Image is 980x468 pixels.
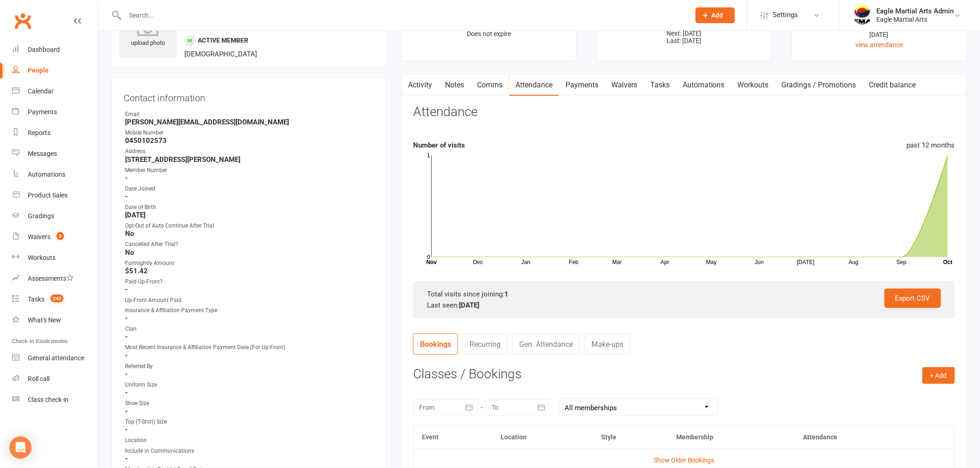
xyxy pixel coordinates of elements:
[12,268,98,289] a: Assessments
[471,74,509,96] a: Comms
[12,206,98,227] a: Gradings
[653,456,715,464] a: Show Older Bookings
[125,314,375,322] strong: -
[125,155,375,164] strong: [STREET_ADDRESS][PERSON_NAME]
[122,9,684,22] input: Search...
[125,333,375,341] strong: -
[28,212,54,220] div: Gradings
[125,362,375,371] div: Referred By
[12,369,98,389] a: Roll call
[644,74,676,96] a: Tasks
[125,147,375,156] div: Address
[184,50,257,58] span: [DEMOGRAPHIC_DATA]
[125,343,375,352] div: Most Recent Insurance & Affiliation Payment Date (For Up-Front)
[28,191,68,199] div: Product Sales
[28,375,50,382] div: Roll call
[467,30,511,37] span: Does not expire
[731,74,775,96] a: Workouts
[125,185,375,193] div: Date Joined
[125,110,375,119] div: Email
[28,354,84,362] div: General attendance
[584,333,630,355] a: Make-ups
[413,333,458,355] a: Bookings
[605,74,644,96] a: Waivers
[492,425,593,449] th: Location
[923,367,955,384] button: + Add
[12,102,98,123] a: Payments
[877,15,954,24] div: Eagle Martial Arts
[856,41,903,49] a: view attendance
[11,9,34,32] a: Clubworx
[125,436,375,445] div: Location
[668,425,795,449] th: Membership
[28,396,69,403] div: Class check-in
[9,437,31,459] div: Open Intercom Messenger
[125,418,375,426] div: Top (T-Shirt) Size
[402,74,439,96] a: Activity
[907,140,955,151] div: past 12 months
[57,232,64,240] span: 3
[125,455,375,463] strong: -
[12,289,98,310] a: Tasks 243
[125,407,375,415] strong: -
[509,74,559,96] a: Attendance
[12,123,98,143] a: Reports
[696,7,735,23] button: Add
[28,316,61,324] div: What's New
[12,39,98,60] a: Dashboard
[885,289,941,308] a: Export CSV
[125,174,375,182] strong: -
[125,118,375,126] strong: [PERSON_NAME][EMAIL_ADDRESS][DOMAIN_NAME]
[125,447,375,456] div: Include in Communications
[773,5,798,25] span: Settings
[125,166,375,175] div: Member Number
[125,203,375,212] div: Date of Birth
[414,425,492,449] th: Event
[775,74,863,96] a: Gradings / Promotions
[28,254,56,261] div: Workouts
[877,7,954,15] div: Eagle Martial Arts Admin
[12,143,98,164] a: Messages
[125,267,375,275] strong: $51.42
[198,37,248,44] span: Active member
[28,171,65,178] div: Automations
[119,18,177,48] div: upload photo
[427,289,941,300] div: Total visits since joining:
[28,150,57,157] div: Messages
[593,425,668,449] th: Style
[125,248,375,257] strong: No
[125,351,375,360] strong: -
[504,290,509,298] strong: 1
[459,301,479,309] strong: [DATE]
[125,306,375,315] div: Insurance & Affiliation Payment Type
[12,164,98,185] a: Automations
[12,348,98,369] a: General attendance kiosk mode
[28,296,44,303] div: Tasks
[124,89,375,103] h3: Contact information
[12,60,98,81] a: People
[125,325,375,333] div: Clan
[50,295,63,302] span: 243
[28,67,49,74] div: People
[125,277,375,286] div: Paid Up-Front?
[413,105,477,119] h3: Attendance
[512,333,580,355] a: Gen. Attendance
[28,233,50,240] div: Waivers
[125,192,375,201] strong: -
[125,381,375,389] div: Uniform Size
[125,240,375,249] div: Cancelled After Trial?
[125,285,375,294] strong: -
[28,129,50,136] div: Reports
[28,275,74,282] div: Assessments
[863,74,923,96] a: Credit balance
[12,389,98,410] a: Class kiosk mode
[125,388,375,397] strong: -
[28,87,54,95] div: Calendar
[12,81,98,102] a: Calendar
[125,370,375,378] strong: -
[125,259,375,268] div: Fortnightly Amount
[125,425,375,434] strong: -
[125,136,375,145] strong: 0450102573
[125,296,375,305] div: Up-Front Amount Paid
[439,74,471,96] a: Notes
